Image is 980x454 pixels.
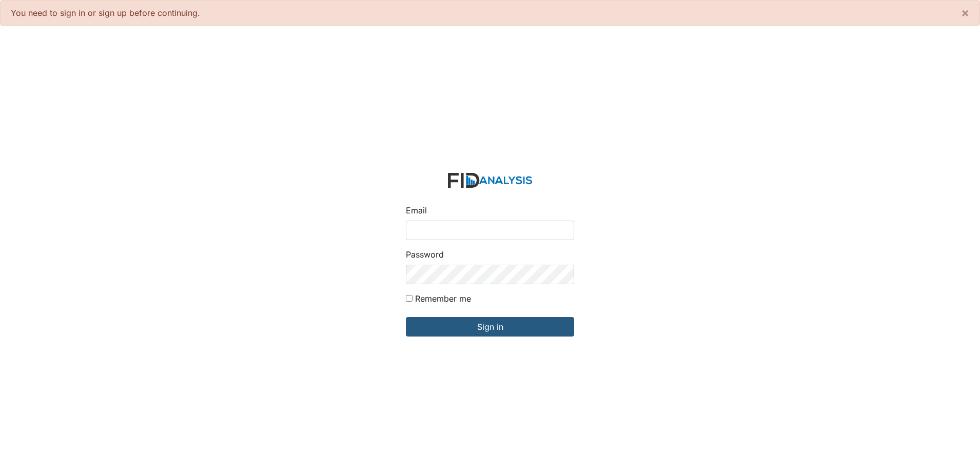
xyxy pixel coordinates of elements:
label: Remember me [415,292,471,305]
label: Password [406,248,444,261]
img: logo-2fc8c6e3336f68795322cb6e9a2b9007179b544421de10c17bdaae8622450297.svg [448,173,532,188]
label: Email [406,204,427,216]
input: Sign in [406,317,574,337]
span: × [961,5,969,20]
button: × [951,1,979,25]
